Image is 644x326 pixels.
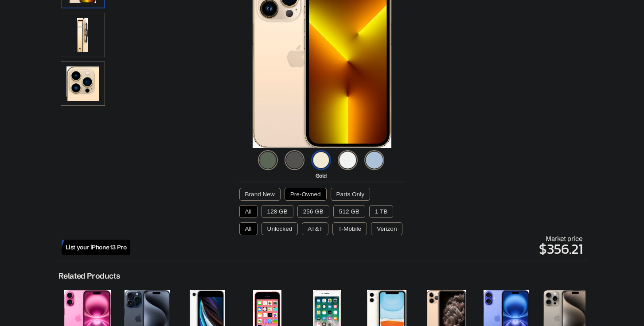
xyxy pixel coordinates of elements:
[262,205,293,218] button: 128 GB
[369,205,393,218] button: 1 TB
[258,150,278,170] img: alpine-green-icon
[130,234,582,260] div: Market price
[371,222,402,235] button: Verizon
[61,62,105,106] img: Camera
[338,150,358,170] img: silver-icon
[66,244,127,251] span: List your iPhone 13 Pro
[316,172,326,179] span: Gold
[311,150,331,170] img: gold-icon
[239,188,281,201] button: Brand New
[262,222,298,235] button: Unlocked
[332,222,367,235] button: T-Mobile
[285,150,304,170] img: graphite-icon
[239,222,258,235] button: All
[297,205,329,218] button: 256 GB
[61,13,105,57] img: Side
[333,205,365,218] button: 512 GB
[331,188,370,201] button: Parts Only
[364,150,384,170] img: sierra-blue-icon
[285,188,327,201] button: Pre-Owned
[239,205,258,218] button: All
[130,238,582,260] p: $356.21
[62,240,131,255] a: List your iPhone 13 Pro
[302,222,328,235] button: AT&T
[59,271,120,281] h2: Related Products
